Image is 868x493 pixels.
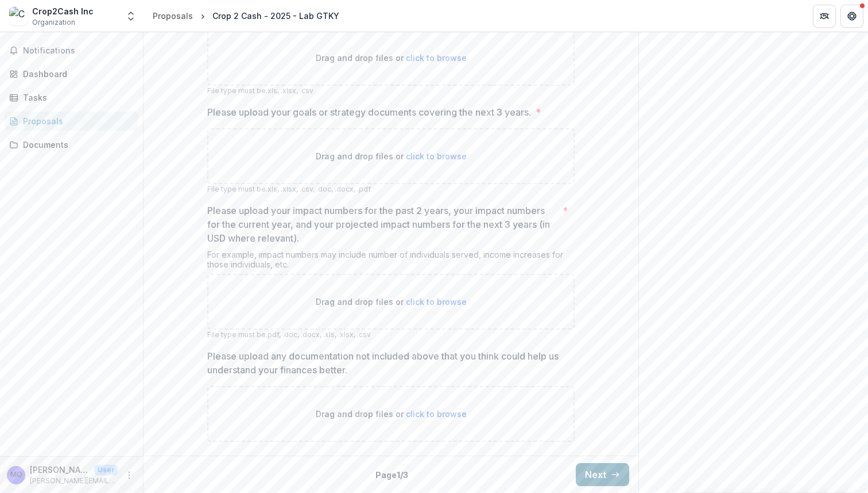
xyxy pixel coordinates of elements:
[5,112,138,131] a: Proposals
[148,7,197,24] a: Proposals
[813,5,836,28] button: Partners
[122,468,136,482] button: More
[207,204,558,245] p: Please upload your impact numbers for the past 2 years, your impact numbers for the current year,...
[840,5,863,28] button: Get Help
[316,52,467,64] p: Drag and drop files or
[23,68,129,80] div: Dashboard
[5,135,138,154] a: Documents
[207,184,575,194] p: File type must be .xls, .xlsx, .csv, .doc, .docx, .pdf
[207,105,531,119] p: Please upload your goals or strategy documents covering the next 3 years.
[406,53,467,63] span: click to browse
[23,46,134,56] span: Notifications
[94,465,118,475] p: User
[5,64,138,83] a: Dashboard
[207,250,575,274] div: For example, impact numbers may include number of individuals served, income increases for those ...
[23,139,129,151] div: Documents
[30,464,90,476] p: [PERSON_NAME]
[212,10,339,22] div: Crop 2 Cash - 2025 - Lab GTKY
[123,5,139,28] button: Open entity switcher
[316,296,467,308] p: Drag and drop files or
[406,151,467,161] span: click to browse
[32,17,75,28] span: Organization
[9,7,28,25] img: Crop2Cash Inc
[23,91,129,104] div: Tasks
[5,88,138,107] a: Tasks
[23,115,129,127] div: Proposals
[576,463,629,486] button: Next
[375,469,408,481] p: Page 1 / 3
[153,10,193,22] div: Proposals
[30,476,118,486] p: [PERSON_NAME][EMAIL_ADDRESS][DOMAIN_NAME]
[10,471,22,479] div: Michael Ogundare
[316,408,467,420] p: Drag and drop files or
[406,409,467,419] span: click to browse
[5,41,138,60] button: Notifications
[207,330,575,340] p: File type must be .pdf, .doc, .docx, .xls, .xlsx, .csv
[148,7,344,24] nav: breadcrumb
[406,297,467,307] span: click to browse
[207,86,575,96] p: File type must be .xls, .xlsx, .csv
[32,5,94,17] div: Crop2Cash Inc
[207,349,568,377] p: Please upload any documentation not included above that you think could help us understand your f...
[316,150,467,162] p: Drag and drop files or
